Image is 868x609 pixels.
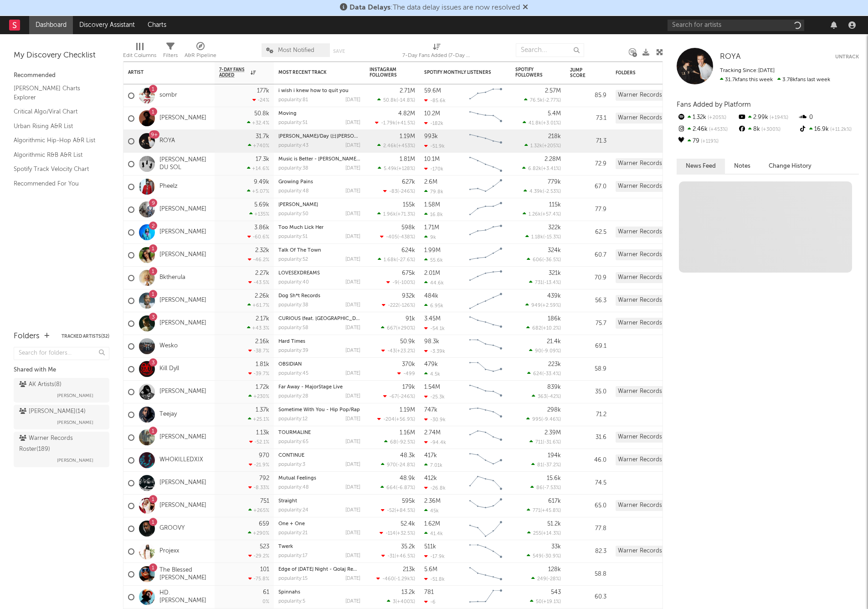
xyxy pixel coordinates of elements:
span: Data Delays [349,4,390,11]
span: +128 % [398,166,414,171]
div: 85.9 [570,90,606,101]
span: -126 % [400,303,414,308]
div: 993k [424,134,438,139]
button: Notes [725,159,760,174]
span: +205 % [544,144,560,149]
div: ( ) [380,234,415,240]
div: Artist [128,70,196,75]
div: 1.81M [400,156,415,162]
div: 2.27k [255,270,269,276]
div: Warner Records Roster (189) [616,113,695,124]
svg: Chart title [465,84,506,107]
span: Dismiss [523,4,528,11]
div: 60.7 [570,250,606,261]
a: GROOVY [159,525,185,532]
div: 9.49k [254,179,269,185]
div: Growing Pains [278,180,360,185]
a: Charts [141,16,173,34]
a: [PERSON_NAME] [159,502,206,510]
div: Talk Of The Town [278,248,360,253]
div: 779k [548,179,561,185]
a: [PERSON_NAME]/Day (日[PERSON_NAME]) [278,134,378,139]
div: Warner Records Roster (189) [616,272,695,283]
a: Dog Sh*t Records [278,294,320,299]
div: popularity: 52 [278,257,308,262]
div: popularity: 38 [278,166,308,171]
span: 5.49k [384,166,397,171]
span: 731 [535,280,543,285]
div: 55.6k [424,257,443,263]
div: 2.28M [544,156,561,162]
div: Too Much Lick Her [278,225,360,230]
div: +32.4 % [247,120,269,126]
div: [PERSON_NAME] ( 14 ) [19,406,86,417]
div: popularity: 43 [278,143,308,148]
div: ( ) [523,211,561,217]
div: 77.9 [570,204,606,215]
div: 598k [401,225,415,231]
div: ( ) [523,120,561,126]
div: 8k [737,124,798,135]
div: 0 [798,112,859,124]
span: -246 % [399,189,414,194]
span: ROYA [720,53,740,61]
div: 675k [402,270,415,276]
a: [PERSON_NAME] [159,320,206,327]
div: ( ) [377,143,415,149]
button: Tracked Artists(32) [62,334,109,339]
a: One + One [278,521,305,526]
div: Warner Records Roster (189) [616,158,695,169]
span: Tracking Since: [DATE] [720,68,775,73]
a: [PERSON_NAME] [159,114,206,122]
span: -13.4 % [544,280,560,285]
span: 1.26k [529,212,541,217]
input: Search... [516,43,584,57]
div: popularity: 40 [278,280,309,285]
div: 17.3k [256,156,269,162]
svg: Chart title [465,198,506,221]
button: Change History [760,159,821,174]
span: 606 [533,258,542,263]
span: +11.2k % [829,127,852,132]
span: 41.8k [529,121,541,126]
a: Projexx [159,547,179,555]
span: -15.3 % [544,235,560,240]
a: Algorithmic Hip-Hop A&R List [14,135,100,145]
a: Spotify Track Velocity Chart [14,164,100,174]
a: Music is Better - [PERSON_NAME] DU SOL Remix [278,157,393,162]
div: 155k [403,202,415,208]
span: -2.77 % [544,98,560,103]
svg: Chart title [465,107,506,130]
div: 7-Day Fans Added (7-Day Fans Added) [402,50,471,61]
span: +41.5 % [397,121,414,126]
div: 16.8k [424,212,443,217]
div: +740 % [248,143,269,149]
div: [DATE] [345,303,360,308]
a: Wesko [159,342,178,350]
a: Urban Rising A&R List [14,121,100,131]
a: WHOKILLEDXIX [159,456,203,464]
a: HD.[PERSON_NAME] [159,589,210,605]
div: -60.6 % [247,234,269,240]
span: -1.79k [381,121,395,126]
div: PIRRI [278,202,360,207]
span: -14.8 % [398,98,414,103]
span: +3.01 % [543,121,560,126]
span: [PERSON_NAME] [57,455,93,466]
span: 3.78k fans last week [720,77,830,83]
div: 71.3 [570,136,606,147]
a: [PERSON_NAME] [159,228,206,236]
span: 1.96k [383,212,396,217]
div: [DATE] [345,234,360,239]
div: Music is Better - RÜFÜS DU SOL Remix [278,157,360,162]
div: ( ) [382,302,415,308]
div: Spotify Followers [515,67,547,78]
span: +300 % [760,127,781,132]
a: Hard Times [278,339,305,344]
span: +2.59 % [542,303,560,308]
div: Edit Columns [123,39,156,65]
div: popularity: 81 [278,98,308,103]
div: 2.71M [400,88,415,94]
div: Dog Sh*t Records [278,294,360,299]
div: 67.0 [570,181,606,192]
